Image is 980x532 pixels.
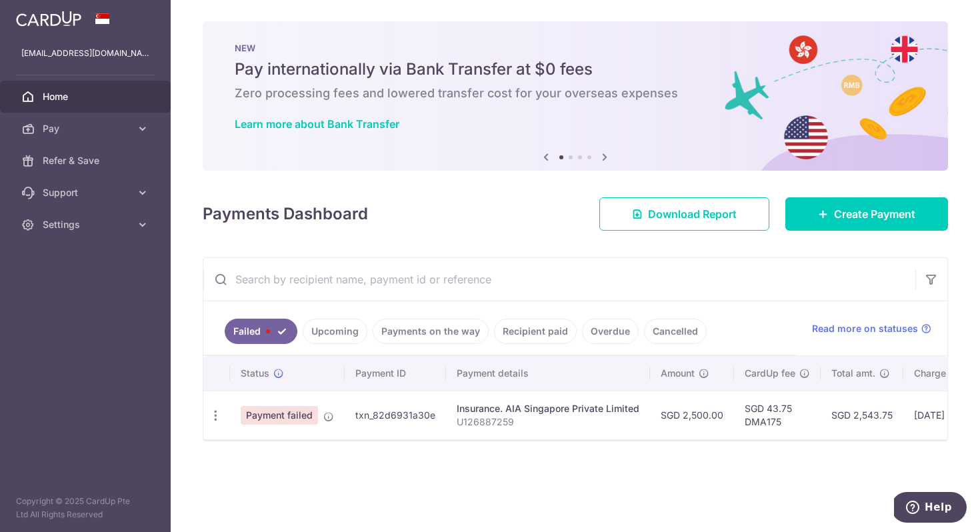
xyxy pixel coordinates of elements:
[494,319,577,344] a: Recipient paid
[203,202,368,226] h4: Payments Dashboard
[821,391,903,439] td: SGD 2,543.75
[43,154,131,167] span: Refer & Save
[43,218,131,231] span: Settings
[785,197,948,231] a: Create Payment
[446,356,650,391] th: Payment details
[21,47,149,60] p: [EMAIL_ADDRESS][DOMAIN_NAME]
[373,319,489,344] a: Payments on the way
[734,391,821,439] td: SGD 43.75 DMA175
[241,406,318,425] span: Payment failed
[831,367,875,380] span: Total amt.
[43,186,131,199] span: Support
[661,367,695,380] span: Amount
[345,391,446,439] td: txn_82d6931a30e
[648,206,737,222] span: Download Report
[235,59,916,80] h5: Pay internationally via Bank Transfer at $0 fees
[599,197,769,231] a: Download Report
[812,322,931,335] a: Read more on statuses
[203,258,915,301] input: Search by recipient name, payment id or reference
[745,367,795,380] span: CardUp fee
[345,356,446,391] th: Payment ID
[16,11,81,27] img: CardUp
[241,367,269,380] span: Status
[914,367,969,380] span: Charge date
[203,21,948,171] img: Bank transfer banner
[43,90,131,103] span: Home
[457,415,639,429] p: U126887259
[225,319,297,344] a: Failed
[894,492,967,525] iframe: Opens a widget where you can find more information
[582,319,639,344] a: Overdue
[650,391,734,439] td: SGD 2,500.00
[834,206,915,222] span: Create Payment
[644,319,707,344] a: Cancelled
[303,319,367,344] a: Upcoming
[235,117,399,131] a: Learn more about Bank Transfer
[812,322,918,335] span: Read more on statuses
[235,43,916,53] p: NEW
[43,122,131,135] span: Pay
[235,85,916,101] h6: Zero processing fees and lowered transfer cost for your overseas expenses
[457,402,639,415] div: Insurance. AIA Singapore Private Limited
